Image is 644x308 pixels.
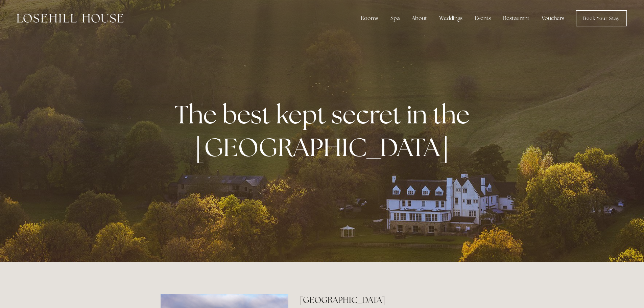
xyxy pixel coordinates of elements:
[498,11,535,25] div: Restaurant
[385,11,405,25] div: Spa
[406,11,432,25] div: About
[355,11,384,25] div: Rooms
[576,10,627,26] a: Book Your Stay
[536,11,570,25] a: Vouchers
[17,14,123,23] img: Losehill House
[174,98,475,164] strong: The best kept secret in the [GEOGRAPHIC_DATA]
[300,294,483,306] h2: [GEOGRAPHIC_DATA]
[469,11,496,25] div: Events
[434,11,468,25] div: Weddings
